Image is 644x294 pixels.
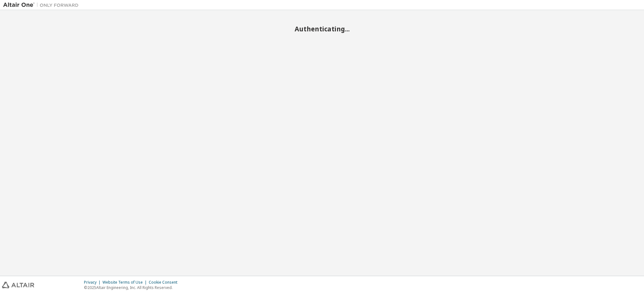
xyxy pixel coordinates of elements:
[2,282,34,288] img: altair_logo.svg
[84,280,103,285] div: Privacy
[3,25,641,33] h2: Authenticating...
[84,285,181,290] p: © 2025 Altair Engineering, Inc. All Rights Reserved.
[3,2,82,8] img: Altair One
[149,280,181,285] div: Cookie Consent
[103,280,149,285] div: Website Terms of Use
